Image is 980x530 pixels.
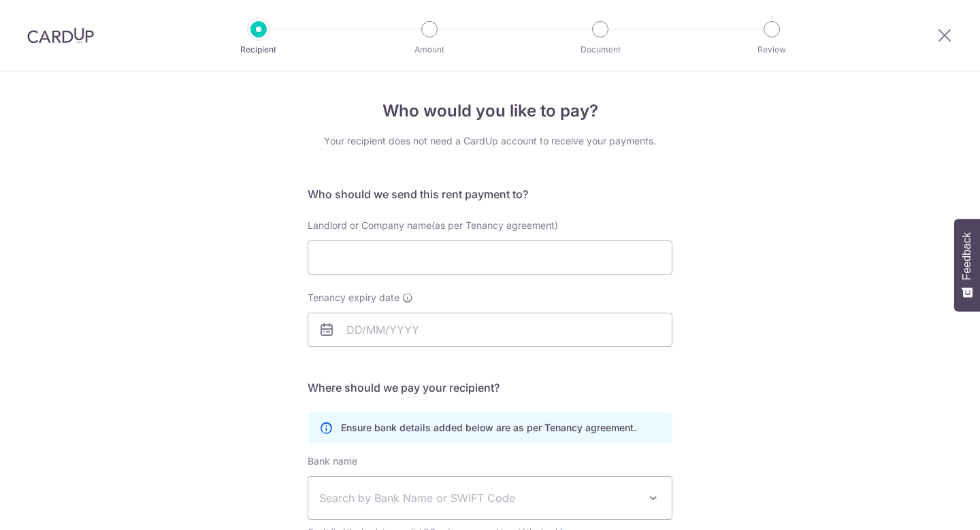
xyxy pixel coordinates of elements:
[308,454,357,468] label: Bank name
[27,27,94,44] img: CardUp
[954,219,980,311] button: Feedback - Show survey
[308,379,672,396] h5: Where should we pay your recipient?
[308,186,672,202] h5: Who should we send this rent payment to?
[319,490,639,506] span: Search by Bank Name or SWIFT Code
[721,43,822,57] p: Review
[961,232,973,280] span: Feedback
[308,99,672,123] h4: Who would you like to pay?
[550,43,651,57] p: Document
[379,43,480,57] p: Amount
[308,313,672,347] input: DD/MM/YYYY
[892,489,966,523] iframe: Opens a widget where you can find more information
[208,43,309,57] p: Recipient
[308,291,399,305] span: Tenancy expiry date
[308,219,558,231] span: Landlord or Company name(as per Tenancy agreement)
[308,134,672,148] div: Your recipient does not need a CardUp account to receive your payments.
[341,421,636,435] p: Ensure bank details added below are as per Tenancy agreement.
